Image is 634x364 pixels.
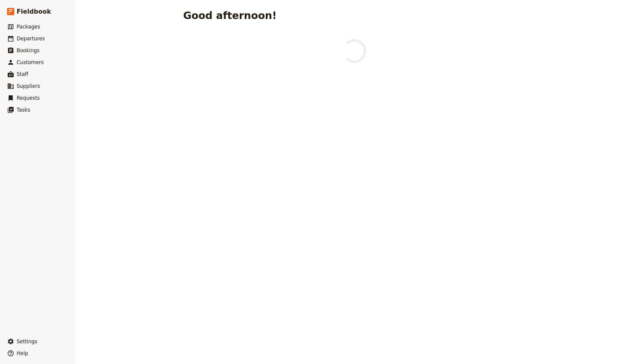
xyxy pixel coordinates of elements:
span: Packages [17,24,40,30]
span: Staff [17,71,28,77]
span: Departures [17,36,45,42]
span: Customers [17,59,44,65]
span: Fieldbook [17,7,51,16]
span: Requests [17,95,40,101]
span: Settings [17,338,37,344]
h1: Good afternoon! [183,10,277,21]
span: Help [17,350,28,356]
span: Tasks [17,107,30,113]
span: Bookings [17,48,39,53]
span: Suppliers [17,83,40,89]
